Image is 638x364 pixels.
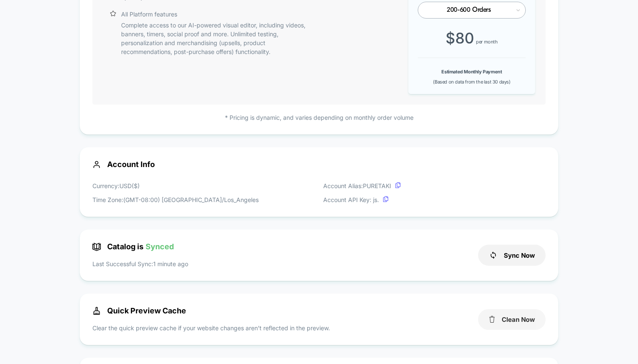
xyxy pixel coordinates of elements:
p: Time Zone: (GMT-08:00) [GEOGRAPHIC_DATA]/Los_Angeles [92,195,259,204]
b: Estimated Monthly Payment [441,69,502,75]
p: Account Alias: PURETAKI [323,181,401,190]
p: All Platform features [121,10,177,19]
span: Catalog is [92,242,174,251]
button: Sync Now [478,245,546,266]
p: Account API Key: js. [323,195,401,204]
p: Last Successful Sync: 1 minute ago [92,259,188,268]
span: Quick Preview Cache [92,306,186,315]
p: Currency: USD ( $ ) [92,181,259,190]
div: 200-600 Orders [427,6,510,14]
span: Account Info [92,160,546,169]
span: per month [476,39,497,45]
p: * Pricing is dynamic, and varies depending on monthly order volume [92,113,546,122]
p: Complete access to our AI-powered visual editor, including videos, banners, timers, social proof ... [121,21,315,56]
button: Clean Now [478,309,546,330]
span: (Based on data from the last 30 days) [433,79,510,85]
span: $ 80 [446,29,474,47]
p: Clear the quick preview cache if your website changes aren’t reflected in the preview. [92,324,330,332]
span: Synced [146,242,174,251]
